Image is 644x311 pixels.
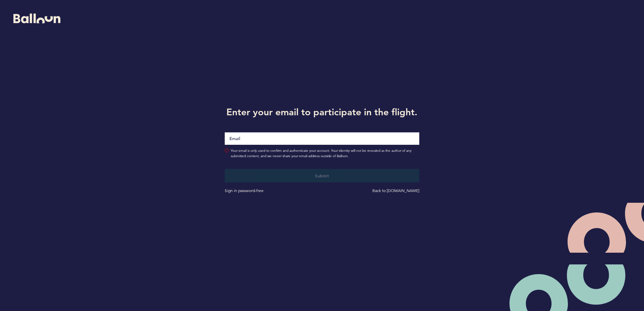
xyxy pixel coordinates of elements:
input: Email [225,132,419,145]
button: Submit [225,169,419,182]
a: Back to [DOMAIN_NAME] [372,188,419,193]
h1: Enter your email to participate in the flight. [220,105,424,119]
span: Submit [315,173,329,178]
a: Sign in password-free [225,188,264,193]
span: Your email is only used to confirm and authenticate your account. Your identity will not be revea... [231,148,419,159]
